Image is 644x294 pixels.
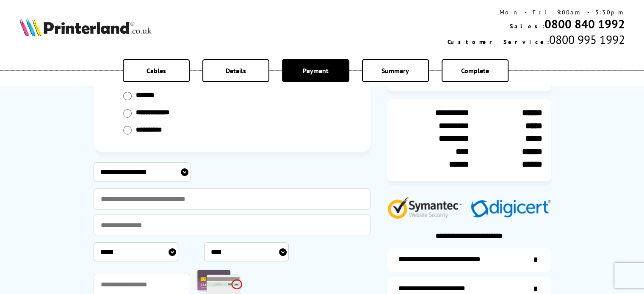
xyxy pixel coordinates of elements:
span: Payment [303,66,329,75]
span: Sales: [509,22,544,30]
span: Customer Service: [447,38,549,46]
a: additional-ink [387,248,551,272]
img: Printerland Logo [19,18,152,36]
div: Mon - Fri 9:00am - 5:30pm [447,8,625,16]
span: Summary [381,66,409,75]
a: 0800 840 1992 [544,16,625,32]
span: Details [226,66,246,75]
span: 0800 995 1992 [549,32,625,47]
span: Cables [146,66,166,75]
span: Complete [461,66,489,75]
